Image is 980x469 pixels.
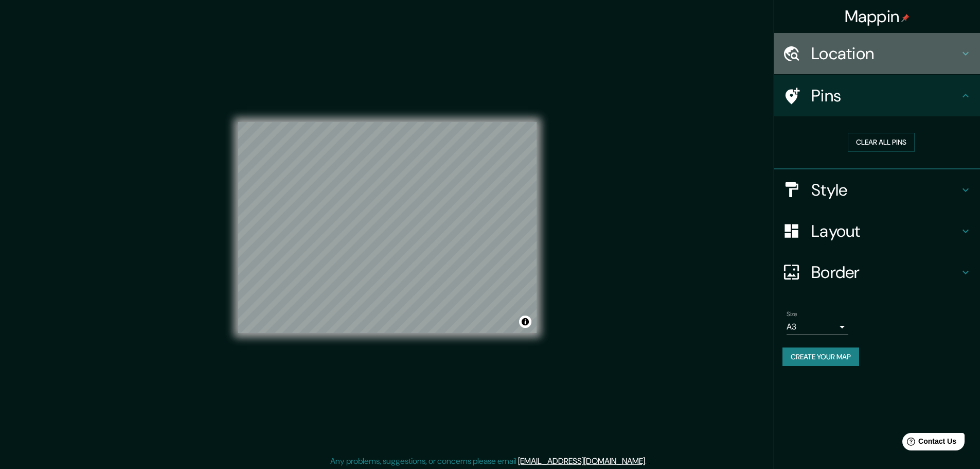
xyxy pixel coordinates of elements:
[787,319,848,335] div: A3
[811,43,959,64] h4: Location
[901,14,910,22] img: pin-icon.png
[519,316,531,328] button: Toggle attribution
[647,455,648,467] div: .
[811,221,959,241] h4: Layout
[238,122,537,333] canvas: Map
[774,169,980,211] div: Style
[648,455,650,467] div: .
[774,252,980,293] div: Border
[774,211,980,252] div: Layout
[774,33,980,74] div: Location
[845,6,910,27] h4: Mappin
[330,455,647,467] p: Any problems, suggestions, or concerns please email .
[811,180,959,200] h4: Style
[888,429,969,458] iframe: Help widget launcher
[782,348,859,367] button: Create your map
[518,456,645,466] a: [EMAIL_ADDRESS][DOMAIN_NAME]
[811,262,959,283] h4: Border
[787,309,797,318] label: Size
[811,85,959,106] h4: Pins
[774,75,980,116] div: Pins
[848,133,915,152] button: Clear all pins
